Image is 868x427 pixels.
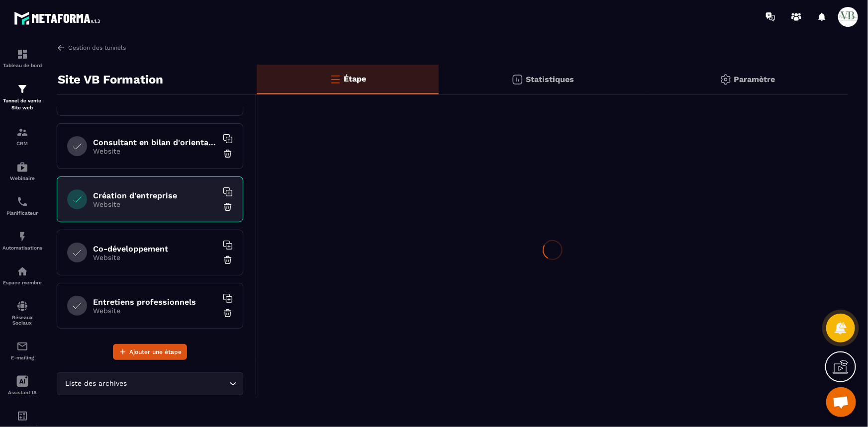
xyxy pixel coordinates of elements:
[16,161,28,173] img: automations
[2,63,42,68] p: Tableau de bord
[2,245,42,251] p: Automatisations
[2,188,42,223] a: schedulerschedulerPlanificateur
[93,307,217,315] p: Website
[93,244,217,254] h6: Co-développement
[93,254,217,261] p: Website
[2,258,42,293] a: automationsautomationsEspace membre
[16,265,28,277] img: automations
[2,293,42,333] a: social-networksocial-networkRéseaux Sociaux
[129,347,182,357] span: Ajouter une étape
[223,202,233,212] img: trash
[16,196,28,208] img: scheduler
[2,154,42,188] a: automationsautomationsWebinaire
[344,74,366,84] p: Étape
[2,175,42,181] p: Webinaire
[526,75,574,84] p: Statistiques
[129,378,227,389] input: Search for option
[93,191,217,200] h6: Création d'entreprise
[2,280,42,285] p: Espace membre
[223,308,233,318] img: trash
[2,368,42,403] a: Assistant IA
[2,210,42,216] p: Planificateur
[2,355,42,360] p: E-mailing
[2,223,42,258] a: automationsautomationsAutomatisations
[223,255,233,265] img: trash
[16,410,28,422] img: accountant
[63,378,129,389] span: Liste des archives
[57,372,243,395] div: Search for option
[16,231,28,243] img: automations
[16,83,28,95] img: formation
[93,138,217,147] h6: Consultant en bilan d'orientation
[734,75,775,84] p: Paramètre
[57,43,66,52] img: arrow
[2,390,42,395] p: Assistant IA
[2,119,42,154] a: formationformationCRM
[14,9,103,27] img: logo
[93,147,217,155] p: Website
[223,149,233,159] img: trash
[2,76,42,119] a: formationformationTunnel de vente Site web
[2,315,42,326] p: Réseaux Sociaux
[16,300,28,312] img: social-network
[511,74,523,85] img: stats.20deebd0.svg
[16,48,28,60] img: formation
[58,70,163,89] p: Site VB Formation
[2,97,42,111] p: Tunnel de vente Site web
[16,341,28,352] img: email
[2,333,42,368] a: emailemailE-mailing
[2,41,42,76] a: formationformationTableau de bord
[720,74,732,85] img: setting-gr.5f69749f.svg
[93,200,217,208] p: Website
[113,344,187,360] button: Ajouter une étape
[826,387,856,417] div: Ouvrir le chat
[57,43,126,52] a: Gestion des tunnels
[93,297,217,307] h6: Entretiens professionnels
[2,141,42,146] p: CRM
[16,126,28,138] img: formation
[329,73,341,85] img: bars-o.4a397970.svg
